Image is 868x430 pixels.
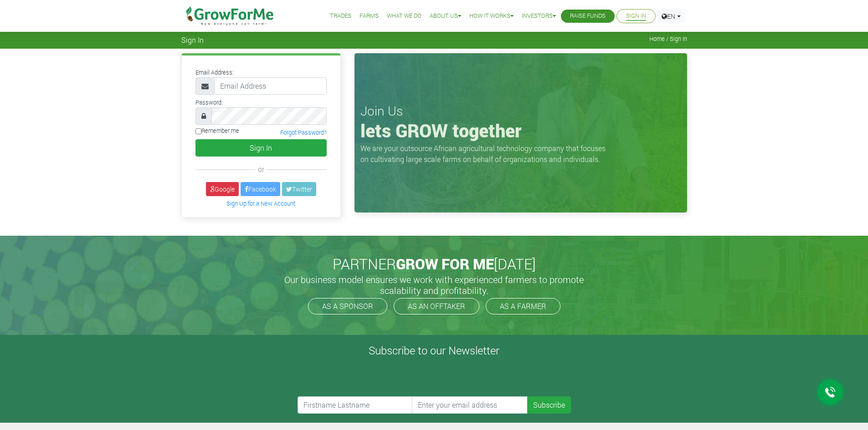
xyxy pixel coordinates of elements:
[195,164,327,175] div: or
[308,298,387,314] a: AS A SPONSOR
[360,11,379,21] a: Farms
[394,298,479,314] a: AS AN OFFTAKER
[195,139,327,157] button: Sign In
[206,182,239,196] a: Google
[387,11,421,21] a: What We Do
[195,126,239,135] label: Remember me
[195,98,223,107] label: Password:
[214,77,327,95] input: Email Address
[330,11,351,21] a: Trades
[185,255,683,273] h2: PARTNER [DATE]
[396,254,494,273] span: GROW FOR ME
[298,361,436,396] iframe: reCAPTCHA
[226,200,295,207] a: Sign Up for a New Account
[280,129,327,136] a: Forgot Password?
[195,128,201,134] input: Remember me
[657,9,685,23] a: EN
[360,143,611,165] p: We are your outsource African agricultural technology company that focuses on cultivating large s...
[412,396,528,414] input: Enter your email address
[275,274,594,296] h5: Our business model ensures we work with experienced farmers to promote scalability and profitabil...
[360,103,681,119] h3: Join Us
[195,68,234,77] label: Email Address:
[181,35,204,44] span: Sign In
[430,11,461,21] a: About Us
[298,396,413,414] input: Firstname Lastname
[11,344,857,357] h4: Subscribe to our Newsletter
[626,11,646,21] a: Sign In
[527,396,571,414] button: Subscribe
[486,298,560,314] a: AS A FARMER
[469,11,514,21] a: How it Works
[360,120,681,142] h1: lets GROW together
[570,11,606,21] a: Raise Funds
[522,11,556,21] a: Investors
[649,35,687,42] span: Home / Sign In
